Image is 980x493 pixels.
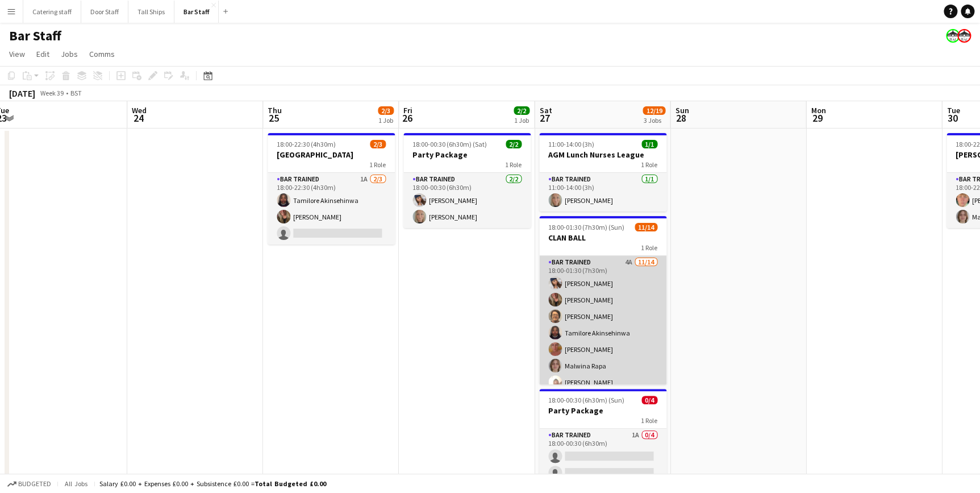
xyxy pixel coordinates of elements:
[635,223,657,231] span: 11/14
[539,133,666,212] app-job-card: 11:00-14:00 (3h)1/1AGM Lunch Nurses League1 RoleBar trained1/111:00-14:00 (3h)[PERSON_NAME]
[539,233,666,243] h3: CLAN BALL
[673,111,689,125] span: 28
[675,105,689,115] span: Sun
[539,150,666,160] h3: AGM Lunch Nurses League
[174,1,219,23] button: Bar Staff
[539,405,666,416] h3: Party Package
[514,106,529,115] span: 2/2
[89,49,115,59] span: Comms
[539,216,666,384] app-job-card: 18:00-01:30 (7h30m) (Sun)11/14CLAN BALL1 RoleBar trained4A11/1418:00-01:30 (7h30m)[PERSON_NAME][P...
[56,47,82,61] a: Jobs
[957,29,971,43] app-user-avatar: Beach Ballroom
[537,111,552,125] span: 27
[946,105,960,115] span: Tue
[403,133,531,228] app-job-card: 18:00-00:30 (6h30m) (Sat)2/2Party Package1 RoleBar trained2/218:00-00:30 (6h30m)[PERSON_NAME][PER...
[643,106,665,115] span: 12/19
[99,479,326,488] div: Salary £0.00 + Expenses £0.00 + Subsistence £0.00 =
[641,160,657,169] span: 1 Role
[266,111,282,125] span: 25
[268,173,395,245] app-card-role: Bar trained1A2/318:00-22:30 (4h30m)Tamilore Akinsehinwa[PERSON_NAME]
[378,116,393,125] div: 1 Job
[37,89,66,97] span: Week 39
[128,1,174,23] button: Tall Ships
[539,105,552,115] span: Sat
[641,396,657,404] span: 0/4
[61,49,78,59] span: Jobs
[268,105,282,115] span: Thu
[5,47,30,61] a: View
[946,29,960,43] app-user-avatar: Beach Ballroom
[255,479,326,488] span: Total Budgeted £0.00
[9,27,61,44] h1: Bar Staff
[641,243,657,252] span: 1 Role
[277,140,336,148] span: 18:00-22:30 (4h30m)
[85,47,119,61] a: Comms
[70,89,82,97] div: BST
[268,150,395,160] h3: [GEOGRAPHIC_DATA]
[378,106,394,115] span: 2/3
[506,140,522,148] span: 2/2
[548,396,624,404] span: 18:00-00:30 (6h30m) (Sun)
[402,111,412,125] span: 26
[514,116,529,125] div: 1 Job
[268,133,395,245] app-job-card: 18:00-22:30 (4h30m)2/3[GEOGRAPHIC_DATA]1 RoleBar trained1A2/318:00-22:30 (4h30m)Tamilore Akinsehi...
[132,105,147,115] span: Wed
[403,105,412,115] span: Fri
[809,111,825,125] span: 29
[62,479,90,488] span: All jobs
[403,150,531,160] h3: Party Package
[369,160,386,169] span: 1 Role
[36,49,49,59] span: Edit
[32,47,54,61] a: Edit
[130,111,147,125] span: 24
[505,160,522,169] span: 1 Role
[641,416,657,425] span: 1 Role
[23,1,81,23] button: Catering staff
[643,116,665,125] div: 3 Jobs
[370,140,386,148] span: 2/3
[9,49,25,59] span: View
[945,111,960,125] span: 30
[403,173,531,228] app-card-role: Bar trained2/218:00-00:30 (6h30m)[PERSON_NAME][PERSON_NAME]
[18,480,51,488] span: Budgeted
[539,173,666,212] app-card-role: Bar trained1/111:00-14:00 (3h)[PERSON_NAME]
[641,140,657,148] span: 1/1
[6,478,53,490] button: Budgeted
[412,140,487,148] span: 18:00-00:30 (6h30m) (Sat)
[81,1,128,23] button: Door Staff
[9,88,35,99] div: [DATE]
[548,223,624,231] span: 18:00-01:30 (7h30m) (Sun)
[811,105,825,115] span: Mon
[548,140,594,148] span: 11:00-14:00 (3h)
